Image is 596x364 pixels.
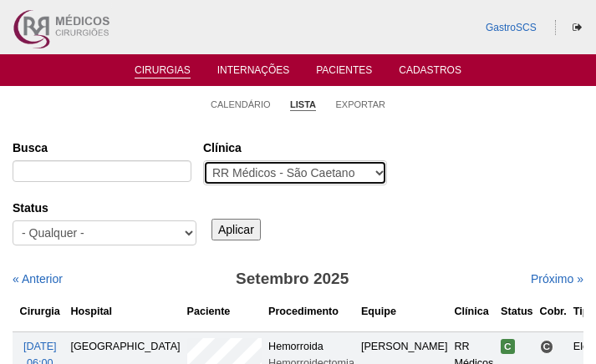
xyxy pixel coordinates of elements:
[13,272,63,286] a: « Anterior
[486,22,537,33] a: GastroSCS
[537,291,570,332] th: Cobr.
[290,99,316,111] a: Lista
[358,291,451,332] th: Equipe
[184,291,266,332] th: Paciente
[531,272,583,286] a: Próximo »
[211,99,271,110] a: Calendário
[211,219,261,240] input: Aplicar
[497,291,537,332] th: Status
[501,339,515,354] span: Confirmada
[451,291,498,332] th: Clínica
[13,291,67,332] th: Cirurgia
[13,139,191,156] label: Busca
[316,64,372,81] a: Pacientes
[335,99,385,110] a: Exportar
[573,23,582,33] i: Sair
[13,160,191,182] input: Digite os termos que você deseja procurar.
[399,64,461,81] a: Cadastros
[67,291,183,332] th: Hospital
[23,341,57,352] span: [DATE]
[13,200,196,216] label: Status
[203,139,387,156] label: Clínica
[150,267,436,291] h3: Setembro 2025
[265,291,358,332] th: Procedimento
[217,64,290,81] a: Internações
[135,64,191,78] a: Cirurgias
[540,340,554,354] span: Consultório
